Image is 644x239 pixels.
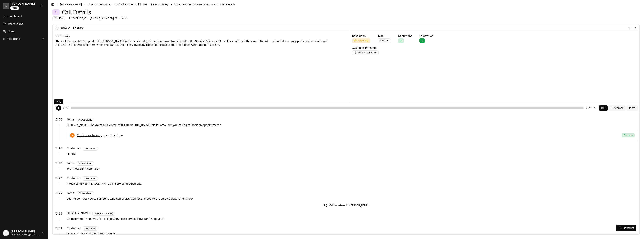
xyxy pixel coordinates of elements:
[54,226,64,231] button: 0:51
[352,50,379,55] a: Service Advisors
[1,229,46,238] button: [PERSON_NAME][PERSON_NAME][EMAIL_ADDRESS][DOMAIN_NAME]
[70,133,75,138] img: Xtime
[77,161,94,166] div: AI Assistant
[54,191,64,196] button: 0:27
[77,191,94,195] div: AI Assistant
[174,3,215,6] a: SW Chevrolet (Business Hours)
[60,3,82,6] button: [PERSON_NAME]
[378,38,391,43] button: Transfer
[1,36,46,42] button: Reporting
[60,3,235,6] nav: breadcrumb
[329,204,369,207] p: Call transferred to [PERSON_NAME]
[67,191,74,195] p: Toma
[623,226,634,229] p: Transcript
[419,34,434,38] p: Frustration
[90,16,114,20] p: [PHONE_NUMBER]
[83,226,98,231] div: Customer
[67,226,80,231] p: Customer
[56,227,62,230] p: 0:51
[67,152,638,156] p: Honey,
[119,16,119,20] p: ·
[83,147,98,151] div: Customer
[67,118,74,122] p: Toma
[87,16,88,20] p: ·
[67,217,638,221] p: Be recorded. Thank you for calling Chevrolet service. How can I help you?
[622,133,635,137] div: Success
[67,161,74,166] p: Toma
[60,3,82,6] a: [PERSON_NAME]
[87,3,93,6] a: Line
[67,197,638,201] p: Let me connect you to someone who can assist. Connecting you to the service department now.
[220,3,235,6] button: Call Details
[77,26,83,29] p: Share
[1,21,46,27] a: Interactions
[62,9,91,16] p: Call Details
[103,133,123,137] p: used by
[378,34,391,38] p: Type
[400,39,402,42] p: 3
[56,192,62,195] p: 0:27
[67,211,90,216] p: [PERSON_NAME]
[67,182,638,186] p: I need to talk to [PERSON_NAME]. In service department.
[1,13,46,19] a: Dashboard
[599,105,608,111] button: Full
[220,3,235,6] a: Call Details
[77,133,102,137] a: Customer lookup
[7,15,22,18] span: Dashboard
[87,3,93,6] button: Line
[56,177,62,180] p: 0:23
[69,16,86,20] p: 2:23 PM 10/6
[67,130,638,141] div: XtimeCustomer lookupused byTomaSuccess
[7,22,23,26] span: Interactions
[98,3,168,6] a: [PERSON_NAME] Chevrolet Buick GMC of Pauls Valley
[616,225,636,231] button: Transcript
[90,16,117,20] button: [PHONE_NUMBER]
[56,118,62,121] p: 0:00
[608,105,626,111] button: Customer
[626,105,638,111] button: Toma
[54,146,64,151] button: 0:16
[56,26,70,29] button: Feedback
[83,176,98,181] div: Customer
[73,26,83,29] button: Share
[54,176,64,181] button: 0:23
[586,107,591,110] div: 2:24
[54,118,64,122] button: 0:00
[174,3,215,6] button: SW Chevrolet (Business Hours)
[10,230,40,233] span: [PERSON_NAME]
[67,167,638,171] p: Yes? How can I help you?
[7,37,20,41] span: Reporting
[349,46,640,50] p: Available Transfers
[352,38,370,43] button: Follow-Up
[52,16,65,20] div: 2m 25s
[398,34,412,38] p: Sentiment
[358,40,368,42] p: Follow-Up
[56,34,346,38] p: Summary
[67,232,638,236] p: Hello? Is this [PERSON_NAME]? Hello?
[59,26,70,29] p: Feedback
[358,51,376,54] p: Service Advisors
[54,99,63,104] div: Play
[7,30,14,33] span: Lines
[66,16,67,20] p: ·
[1,28,46,34] a: Lines
[54,211,64,216] button: 0:39
[56,212,62,215] p: 0:39
[1,1,46,10] button: [PERSON_NAME]Beta
[56,162,62,165] p: 0:20
[67,176,80,181] p: Customer
[54,161,64,166] button: 0:20
[10,2,35,6] p: [PERSON_NAME]
[92,212,115,216] div: [PERSON_NAME]
[98,3,168,6] button: [PERSON_NAME] Chevrolet Buick GMC of Pauls Valley
[421,39,423,42] p: 1
[10,233,40,236] span: [PERSON_NAME][EMAIL_ADDRESS][DOMAIN_NAME]
[67,146,80,151] p: Customer
[56,147,62,150] p: 0:16
[77,118,94,122] div: AI Assistant
[67,123,638,127] p: [PERSON_NAME] Chevrolet Buick GMC of [GEOGRAPHIC_DATA], this is Toma. Are you calling to book an ...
